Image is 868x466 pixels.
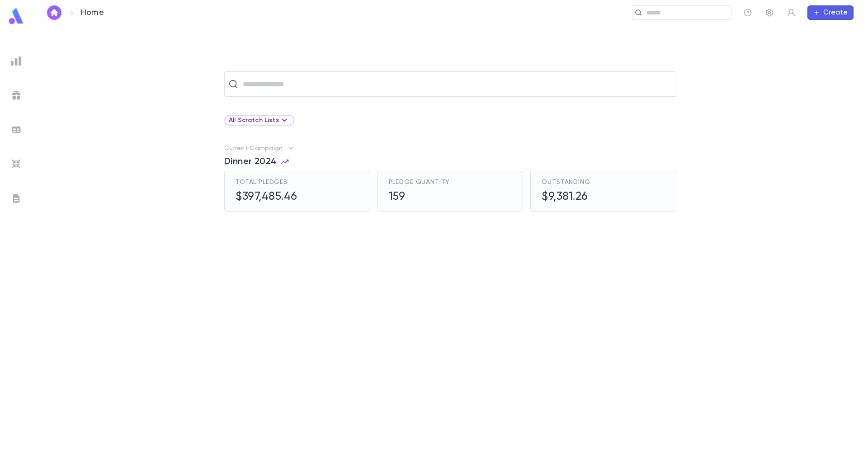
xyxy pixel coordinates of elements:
h5: 159 [389,190,406,204]
div: All Scratch Lists [229,115,290,126]
h5: $9,381.26 [542,190,588,204]
img: home_white.a664292cf8c1dea59945f0da9f25487c.svg [49,9,60,16]
span: Dinner 2024 [224,156,277,167]
p: Current Campaign [224,145,283,152]
img: letters_grey.7941b92b52307dd3b8a917253454ce1c.svg [11,193,22,204]
div: All Scratch Lists [224,115,294,126]
h5: $397,485.46 [236,190,297,204]
img: reports_grey.c525e4749d1bce6a11f5fe2a8de1b229.svg [11,56,22,66]
img: campaigns_grey.99e729a5f7ee94e3726e6486bddda8f1.svg [11,90,22,101]
button: Create [807,5,854,20]
span: Total Pledges [236,179,288,186]
img: imports_grey.530a8a0e642e233f2baf0ef88e8c9fcb.svg [11,159,22,169]
img: batches_grey.339ca447c9d9533ef1741baa751efc33.svg [11,124,22,135]
span: Outstanding [542,179,590,186]
img: logo [7,7,25,25]
p: Home [81,8,104,18]
span: Pledge Quantity [389,179,450,186]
